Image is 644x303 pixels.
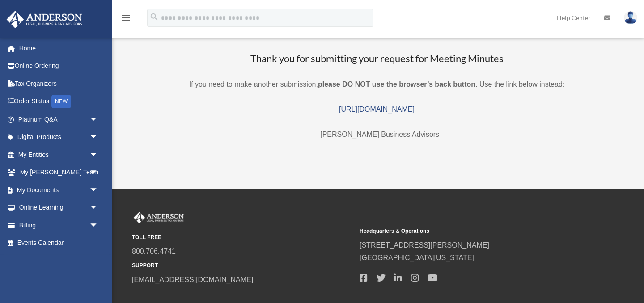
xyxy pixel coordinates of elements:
[6,181,112,199] a: My Documentsarrow_drop_down
[89,216,107,235] span: arrow_drop_down
[6,110,112,128] a: Platinum Q&Aarrow_drop_down
[624,11,637,24] img: User Pic
[121,52,633,66] h3: Thank you for submitting your request for Meeting Minutes
[132,248,176,255] a: 800.706.4741
[6,199,112,217] a: Online Learningarrow_drop_down
[6,93,112,111] a: Order StatusNEW
[121,16,131,23] a: menu
[149,12,159,22] i: search
[6,128,112,146] a: Digital Productsarrow_drop_down
[6,234,112,252] a: Events Calendar
[51,95,71,108] div: NEW
[6,57,112,75] a: Online Ordering
[89,181,107,199] span: arrow_drop_down
[89,110,107,129] span: arrow_drop_down
[6,75,112,93] a: Tax Organizers
[6,39,112,57] a: Home
[121,13,131,23] i: menu
[4,11,85,28] img: Anderson Advisors Platinum Portal
[6,164,112,181] a: My [PERSON_NAME] Teamarrow_drop_down
[132,276,253,283] a: [EMAIL_ADDRESS][DOMAIN_NAME]
[89,199,107,217] span: arrow_drop_down
[89,164,107,182] span: arrow_drop_down
[89,128,107,147] span: arrow_drop_down
[339,105,415,113] a: [URL][DOMAIN_NAME]
[121,128,633,141] p: – [PERSON_NAME] Business Advisors
[318,80,475,88] b: please DO NOT use the browser’s back button
[132,233,353,242] small: TOLL FREE
[360,227,581,236] small: Headquarters & Operations
[6,146,112,164] a: My Entitiesarrow_drop_down
[360,254,474,261] a: [GEOGRAPHIC_DATA][US_STATE]
[132,212,186,223] img: Anderson Advisors Platinum Portal
[89,146,107,164] span: arrow_drop_down
[6,216,112,234] a: Billingarrow_drop_down
[132,261,353,270] small: SUPPORT
[121,78,633,91] p: If you need to make another submission, . Use the link below instead:
[360,241,489,249] a: [STREET_ADDRESS][PERSON_NAME]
